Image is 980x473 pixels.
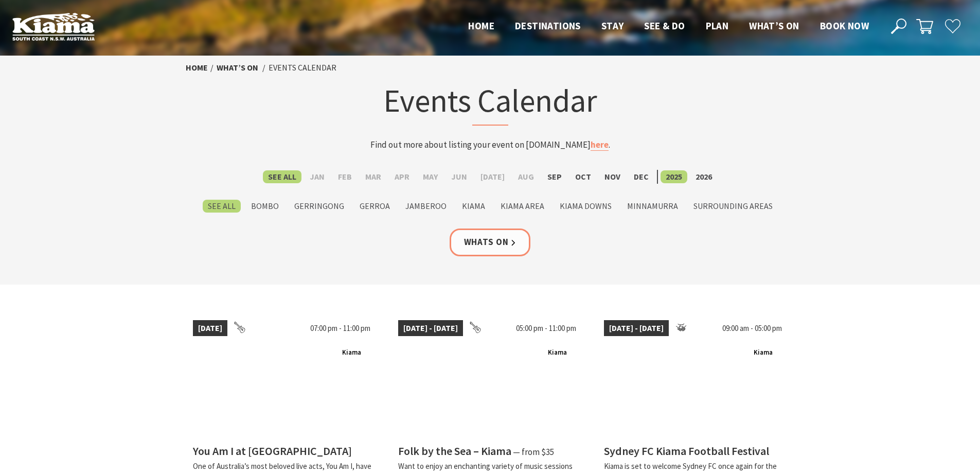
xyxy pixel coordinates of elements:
label: Mar [360,170,386,183]
label: Nov [599,170,626,183]
label: Kiama Area [495,200,549,213]
label: Gerroa [354,200,395,213]
label: 2025 [661,170,687,183]
label: Sep [542,170,567,183]
span: 05:00 pm - 11:00 pm [511,320,581,337]
label: Kiama Downs [555,200,617,213]
label: Minnamurra [622,200,683,213]
label: 2026 [690,170,717,183]
li: Events Calendar [269,61,336,75]
p: Find out more about listing your event on [DOMAIN_NAME] . [289,138,692,152]
span: What’s On [749,20,799,32]
nav: Main Menu [458,18,879,35]
label: Jamberoo [400,200,452,213]
label: Surrounding Areas [688,200,778,213]
label: [DATE] [475,170,510,183]
span: [DATE] [193,320,227,337]
span: See & Do [644,20,685,32]
a: Home [186,62,208,73]
a: here [591,139,609,151]
h4: Sydney FC Kiama Football Festival [604,444,769,458]
label: Feb [333,170,357,183]
span: 09:00 am - 05:00 pm [717,320,787,337]
h4: Folk by the Sea – Kiama [398,444,511,458]
a: Whats On [450,229,531,256]
span: Kiama [750,346,777,359]
span: Kiama [338,346,365,359]
label: Jan [305,170,330,183]
label: Dec [629,170,654,183]
span: Destinations [515,20,581,32]
span: Stay [601,20,624,32]
span: Plan [706,20,729,32]
label: May [418,170,443,183]
span: Book now [820,20,869,32]
h4: You Am I at [GEOGRAPHIC_DATA] [193,444,352,458]
h1: Events Calendar [289,80,692,126]
a: What’s On [217,62,258,73]
span: [DATE] - [DATE] [604,320,669,337]
span: ⁠— from $35 [513,446,554,458]
label: Jun [446,170,472,183]
span: Home [468,20,494,32]
label: Aug [513,170,539,183]
span: [DATE] - [DATE] [398,320,463,337]
span: 07:00 pm - 11:00 pm [305,320,376,337]
label: Bombo [246,200,284,213]
label: Kiama [457,200,490,213]
label: Gerringong [289,200,349,213]
img: Kiama Logo [12,12,95,41]
span: Kiama [544,346,571,359]
label: See All [203,200,241,213]
label: Apr [389,170,415,183]
label: Oct [570,170,596,183]
label: See All [263,170,301,183]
